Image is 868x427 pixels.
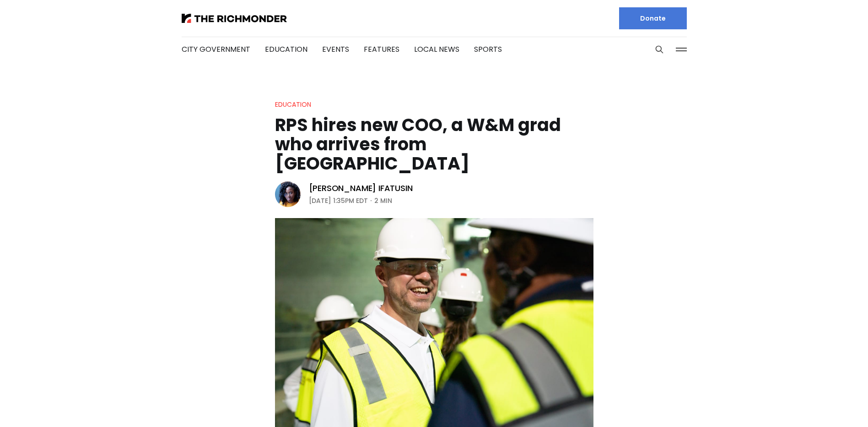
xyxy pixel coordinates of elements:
a: Sports [474,44,502,55]
time: [DATE] 1:35PM EDT [309,195,368,206]
a: Education [275,100,311,109]
a: Donate [619,7,687,29]
button: Search this site [652,43,666,56]
a: Local News [414,44,459,55]
h1: RPS hires new COO, a W&M grad who arrives from [GEOGRAPHIC_DATA] [275,115,593,173]
a: Events [322,44,349,55]
a: City Government [182,44,250,55]
iframe: portal-trigger [791,382,868,427]
a: [PERSON_NAME] Ifatusin [309,183,413,194]
a: Features [364,44,399,55]
a: Education [265,44,307,55]
img: Victoria A. Ifatusin [275,181,301,207]
img: The Richmonder [182,14,287,23]
span: 2 min [374,195,392,206]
